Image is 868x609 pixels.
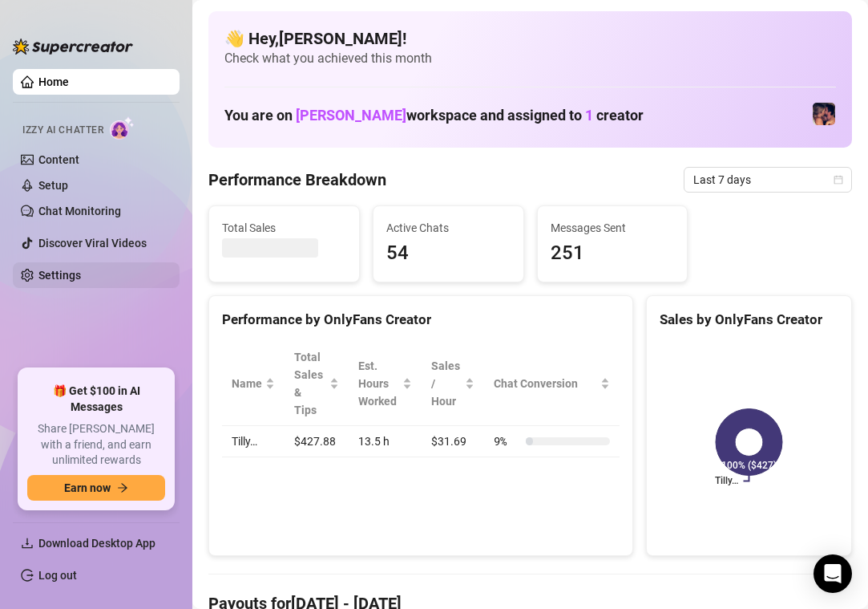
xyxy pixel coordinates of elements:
[222,342,285,426] th: Name
[208,168,386,191] h4: Performance Breakdown
[38,569,77,582] a: Log out
[21,537,34,550] span: download
[13,39,133,55] img: logo-BBDzfeDw.svg
[494,375,597,392] span: Chat Conversion
[834,175,843,185] span: calendar
[224,50,836,67] span: Check what you achieved this month
[715,476,738,487] text: Tilly…
[117,482,128,493] span: arrow-right
[27,384,165,415] span: 🎁 Get $100 in AI Messages
[38,237,147,250] a: Discover Viral Videos
[38,269,81,282] a: Settings
[422,426,484,457] td: $31.69
[484,342,620,426] th: Chat Conversion
[224,27,836,50] h4: 👋 Hey, [PERSON_NAME] !
[38,179,68,192] a: Setup
[386,238,511,269] span: 54
[813,103,835,125] img: Tilly
[110,116,135,140] img: AI Chatter
[693,168,842,192] span: Last 7 days
[813,554,852,593] div: Open Intercom Messenger
[64,481,111,494] span: Earn now
[38,75,69,88] a: Home
[285,426,349,457] td: $427.88
[386,219,511,237] span: Active Chats
[296,107,406,124] span: [PERSON_NAME]
[494,432,519,450] span: 9 %
[551,238,675,269] span: 251
[585,107,593,124] span: 1
[38,153,79,166] a: Content
[38,537,155,550] span: Download Desktop App
[232,375,262,392] span: Name
[22,123,103,138] span: Izzy AI Chatter
[660,309,838,331] div: Sales by OnlyFans Creator
[358,357,399,410] div: Est. Hours Worked
[224,107,644,124] h1: You are on workspace and assigned to creator
[285,342,349,426] th: Total Sales & Tips
[431,357,462,410] span: Sales / Hour
[38,205,121,217] a: Chat Monitoring
[551,219,675,237] span: Messages Sent
[27,421,165,469] span: Share [PERSON_NAME] with a friend, and earn unlimited rewards
[349,426,422,457] td: 13.5 h
[422,342,484,426] th: Sales / Hour
[27,475,165,501] button: Earn nowarrow-right
[222,426,285,457] td: Tilly…
[294,348,326,419] span: Total Sales & Tips
[222,219,346,237] span: Total Sales
[222,309,620,331] div: Performance by OnlyFans Creator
